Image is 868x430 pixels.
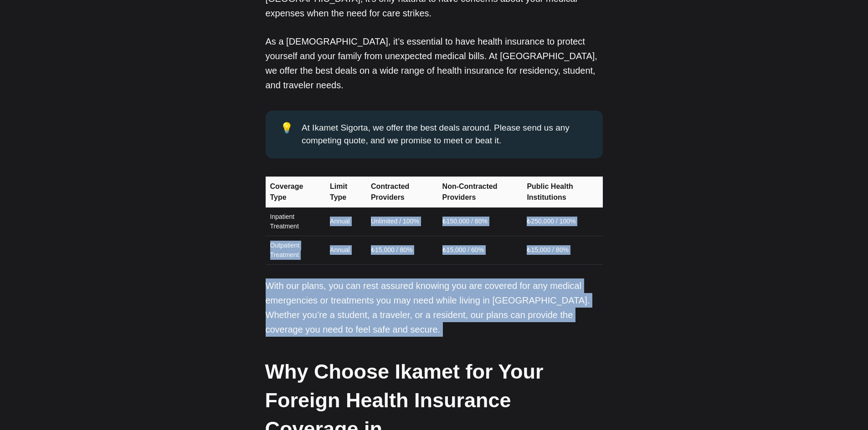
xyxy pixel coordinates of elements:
div: At Ikamet Sigorta, we offer the best deals around. Please send us any competing quote, and we pro... [302,121,588,147]
p: As a [DEMOGRAPHIC_DATA], it’s essential to have health insurance to protect yourself and your fam... [266,34,603,92]
td: Outpatient Treatment [266,236,325,264]
td: Unlimited / 100% [365,207,437,236]
td: ₺15,000 / 60% [437,236,522,264]
th: Non-Contracted Providers [437,177,522,207]
td: Annual [324,207,365,236]
th: Contracted Providers [365,177,437,207]
p: With our plans, you can rest assured knowing you are covered for any medical emergencies or treat... [266,278,603,337]
td: ₺15,000 / 80% [365,236,437,264]
th: Public Health Institutions [521,177,602,207]
td: ₺15,000 / 80% [521,236,602,264]
th: Coverage Type [266,177,325,207]
div: 💡 [280,121,302,147]
th: Limit Type [324,177,365,207]
td: Inpatient Treatment [266,207,325,236]
td: ₺250,000 / 100% [521,207,602,236]
td: Annual [324,236,365,264]
td: ₺150,000 / 80% [437,207,522,236]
